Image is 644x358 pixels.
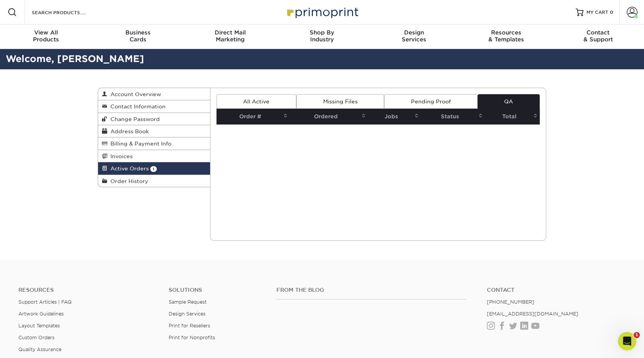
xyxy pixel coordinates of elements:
a: Direct MailMarketing [184,25,276,49]
a: Contact Information [98,100,210,113]
a: [PHONE_NUMBER] [487,299,534,305]
a: Print for Nonprofits [169,335,215,340]
h4: From the Blog [276,287,466,293]
a: Change Password [98,113,210,125]
span: MY CART [586,9,608,16]
th: Jobs [368,109,421,124]
a: Invoices [98,150,210,162]
span: 1 [150,166,157,172]
a: Artwork Guidelines [18,311,64,317]
span: Billing & Payment Info [107,141,171,147]
a: Account Overview [98,88,210,100]
span: Contact Information [107,103,166,110]
a: Print for Resellers [169,323,210,329]
th: Ordered [290,109,368,124]
input: SEARCH PRODUCTS..... [31,8,106,17]
a: Design Services [169,311,205,317]
span: Direct Mail [184,29,276,36]
span: Change Password [107,116,160,122]
a: Order History [98,175,210,187]
a: DesignServices [368,25,460,49]
a: Contact [487,287,626,293]
a: Quality Assurance [18,347,61,352]
img: Primoprint [284,4,360,20]
span: Shop By [276,29,368,36]
span: Design [368,29,460,36]
th: Status [421,109,485,124]
span: Resources [460,29,552,36]
span: Address Book [107,128,149,134]
span: Account Overview [107,91,161,97]
a: Pending Proof [384,94,477,109]
a: BusinessCards [92,25,184,49]
a: Missing Files [296,94,384,109]
div: Services [368,29,460,43]
div: & Templates [460,29,552,43]
th: Order # [217,109,290,124]
h4: Resources [18,287,157,293]
span: 1 [634,332,640,338]
a: Contact& Support [552,25,644,49]
a: Shop ByIndustry [276,25,368,49]
span: Invoices [107,153,133,159]
a: All Active [217,94,296,109]
a: Resources& Templates [460,25,552,49]
span: Contact [552,29,644,36]
a: Layout Templates [18,323,60,329]
a: QA [478,94,540,109]
span: Active Orders [107,165,149,172]
span: Business [92,29,184,36]
a: Sample Request [169,299,207,305]
a: Address Book [98,125,210,137]
a: Billing & Payment Info [98,137,210,150]
span: 0 [610,10,613,15]
h4: Solutions [169,287,264,293]
div: & Support [552,29,644,43]
div: Industry [276,29,368,43]
a: [EMAIL_ADDRESS][DOMAIN_NAME] [487,311,578,317]
div: Marketing [184,29,276,43]
a: Active Orders 1 [98,162,210,175]
span: Order History [107,178,148,184]
a: Support Articles | FAQ [18,299,72,305]
div: Cards [92,29,184,43]
iframe: Intercom live chat [618,332,636,350]
a: Custom Orders [18,335,54,340]
th: Total [485,109,540,124]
